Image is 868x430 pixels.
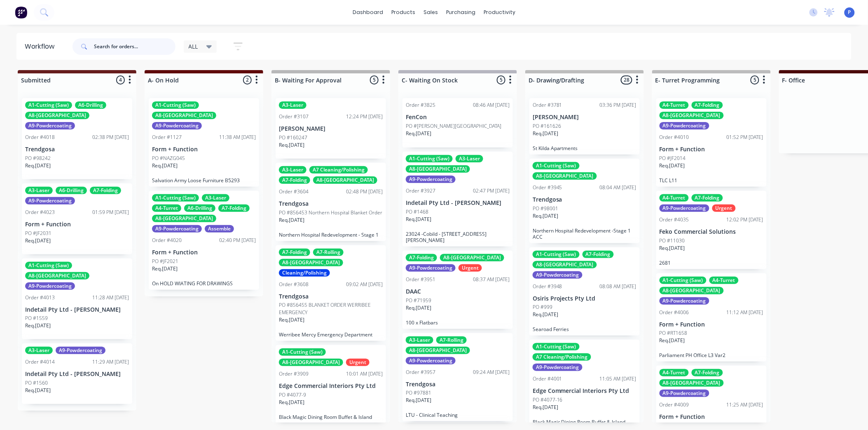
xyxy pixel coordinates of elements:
div: A1-Cutting (Saw) [533,162,580,169]
p: Trendgosa [279,200,383,207]
p: PO #4077-9 [279,391,306,399]
div: Order #3927 [406,187,435,195]
div: A9-Powdercoating [533,271,583,279]
div: A8-[GEOGRAPHIC_DATA] [313,176,377,184]
p: Edge Commercial Interiors Pty Ltd [533,388,636,395]
div: A3-LaserOrder #310712:24 PM [DATE][PERSON_NAME]PO #160247Req.[DATE] [276,98,386,159]
div: Order #378103:36 PM [DATE][PERSON_NAME]PO #161626Req.[DATE]St Kilda Apartments [529,98,640,155]
p: Req. [DATE] [279,141,304,149]
div: A9-Powdercoating [25,197,75,204]
div: 02:47 PM [DATE] [473,187,510,195]
div: 09:24 AM [DATE] [473,369,510,376]
p: Req. [DATE] [152,162,178,169]
div: A9-Powdercoating [406,357,456,364]
div: A1-Cutting (Saw)A7 Cleaning/PolishingA9-PowdercoatingOrder #400111:05 AM [DATE]Edge Commercial In... [529,340,640,428]
div: 08:46 AM [DATE] [473,101,510,109]
div: 11:25 AM [DATE] [727,401,763,409]
div: A3-LaserA9-PowdercoatingOrder #401411:29 AM [DATE]Indetail Pty Ltd - [PERSON_NAME]PO #1560Req.[DATE] [22,343,132,404]
div: 02:48 PM [DATE] [346,188,383,195]
div: Order #4018 [25,134,55,141]
div: A8-[GEOGRAPHIC_DATA] [406,347,470,354]
div: A7-Folding [218,204,250,212]
div: Order #4014 [25,358,55,366]
div: A9-Powdercoating [660,204,709,212]
div: A4-Turret [709,277,739,284]
div: A3-LaserA6-DrillingA7-FoldingA9-PowdercoatingOrder #402301:59 PM [DATE]Form + FunctionPO #JF2031R... [22,183,132,254]
div: Order #4001 [533,375,562,383]
p: Trendgosa [25,146,129,153]
p: Indetail Pty Ltd - [PERSON_NAME] [25,306,129,313]
div: A9-Powdercoating [25,122,75,129]
div: Order #4006 [660,309,689,316]
div: A4-TurretA7-FoldingA8-[GEOGRAPHIC_DATA]A9-PowdercoatingOrder #401001:52 PM [DATE]Form + FunctionP... [656,98,767,187]
input: Search for orders... [94,38,175,55]
div: Order #3107 [279,113,309,120]
img: Factory [15,6,27,19]
div: Workflow [25,42,58,52]
div: A9-Powdercoating [406,176,456,183]
div: A4-Turret [152,204,181,212]
p: Req. [DATE] [660,337,685,344]
div: A1-Cutting (Saw)A8-[GEOGRAPHIC_DATA]UrgentOrder #390910:01 AM [DATE]Edge Commercial Interiors Pty... [276,345,386,423]
div: A1-Cutting (Saw) [25,262,72,269]
div: 01:52 PM [DATE] [727,134,763,141]
div: Order #4023 [25,209,55,216]
div: A7-Folding [406,254,437,261]
p: Req. [DATE] [660,162,685,169]
div: 02:40 PM [DATE] [219,237,256,244]
p: Req. [DATE] [152,265,178,273]
div: A9-Powdercoating [56,347,105,354]
p: 100 x Flatbars [406,320,510,326]
p: LTU - Clinical Teaching [406,412,510,418]
div: 11:28 AM [DATE] [92,294,129,301]
div: products [387,6,419,19]
div: Order #4010 [660,134,689,141]
p: Req. [DATE] [533,130,558,137]
p: PO #JF2021 [152,258,178,265]
div: A8-[GEOGRAPHIC_DATA] [660,379,724,387]
p: Black Magic Dining Room Buffet & Island [533,419,636,425]
div: A9-Powdercoating [152,225,202,233]
div: A3-Laser [25,347,53,354]
div: A8-[GEOGRAPHIC_DATA] [25,112,89,119]
div: A7-Folding [692,101,723,109]
div: A9-Powdercoating [25,282,75,290]
p: Req. [DATE] [25,237,51,244]
div: A7-FoldingA7-RollingA8-[GEOGRAPHIC_DATA]Cleaning/PolishingOrder #360809:02 AM [DATE]TrendgosaPO #... [276,245,386,341]
p: Req. [DATE] [279,399,304,406]
div: A8-[GEOGRAPHIC_DATA] [440,254,504,261]
p: Req. [DATE] [406,397,431,404]
div: A9-Powdercoating [406,264,456,272]
p: Req. [DATE] [660,244,685,252]
p: Form + Function [152,146,256,153]
p: FenCon [406,114,510,121]
p: PO #1468 [406,208,428,216]
div: sales [419,6,442,19]
p: Werribee Mercy Emergency Department [279,331,383,338]
div: 08:37 AM [DATE] [473,276,510,283]
div: Order #4035 [660,216,689,223]
div: A7-Folding [279,249,310,256]
div: A7-Rolling [313,249,344,256]
div: 09:02 AM [DATE] [346,281,383,288]
p: St Kilda Apartments [533,145,636,151]
p: PO #98001 [533,205,558,212]
p: Req. [DATE] [25,387,51,394]
p: PO #1559 [25,315,48,322]
p: Salvation Army Loose Furniture B5293 [152,177,256,183]
div: 11:05 AM [DATE] [600,375,636,383]
p: Edge Commercial Interiors Pty Ltd [279,383,383,390]
p: PO #JF2014 [660,155,686,162]
div: A8-[GEOGRAPHIC_DATA] [279,259,343,266]
div: Order #3604 [279,188,309,195]
p: Parliament PH Office L3 Var2 [660,352,763,358]
p: Trendgosa [406,381,510,388]
div: A1-Cutting (Saw)A3-LaserA8-[GEOGRAPHIC_DATA]A9-PowdercoatingOrder #392702:47 PM [DATE]Indetail Pt... [402,152,513,247]
div: A3-Laser [25,187,53,194]
p: Osiris Projects Pty Ltd [533,295,636,302]
div: Urgent [346,359,370,366]
div: A7 Cleaning/Polishing [533,353,591,361]
div: A7-Folding [90,187,121,194]
div: A3-Laser [456,155,483,162]
div: A1-Cutting (Saw)A3-LaserA4-TurretA6-DrillingA7-FoldingA8-[GEOGRAPHIC_DATA]A9-PowdercoatingAssembl... [149,191,259,290]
